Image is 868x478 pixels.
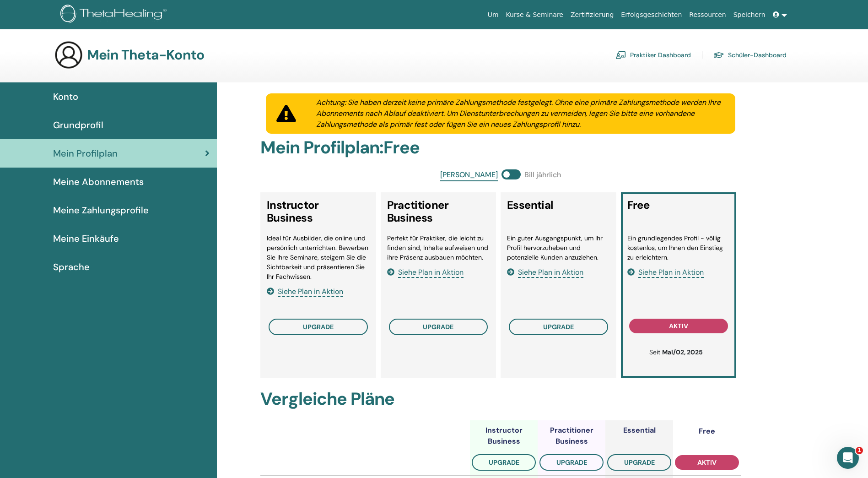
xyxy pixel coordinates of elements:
span: Upgrade [556,458,587,467]
a: Zertifizierung [567,6,617,23]
li: Ein grundlegendes Profil - völlig kostenlos, um Ihnen den Einstieg zu erleichtern. [627,234,730,262]
li: Ideal für Ausbilder, die online und persönlich unterrichten. Bewerben Sie Ihre Seminare, steigern... [267,234,370,282]
a: Speichern [730,6,769,23]
span: Bill jährlich [524,169,561,181]
p: Seit [632,348,721,357]
span: Siehe Plan in Aktion [638,267,704,278]
span: Meine Einkäufe [53,232,119,245]
button: Upgrade [389,319,488,335]
a: Siehe Plan in Aktion [267,287,343,296]
a: Siehe Plan in Aktion [627,267,704,277]
b: Mai/02, 2025 [662,348,703,356]
span: Upgrade [489,458,519,467]
span: Upgrade [423,323,453,331]
a: Kurse & Seminare [502,6,567,23]
span: Sprache [53,260,90,274]
a: Erfolgsgeschichten [617,6,685,23]
li: Ein guter Ausgangspunkt, um Ihr Profil hervorzuheben und potenzielle Kunden anzuziehen. [507,234,610,262]
span: Upgrade [303,323,334,331]
button: Upgrade [607,454,671,471]
button: Upgrade [539,454,604,471]
a: Siehe Plan in Aktion [507,267,583,277]
button: aktiv [675,455,739,470]
span: Grundprofil [53,118,103,132]
span: Siehe Plan in Aktion [398,267,464,278]
img: chalkboard-teacher.svg [615,51,626,59]
iframe: Intercom live chat [837,447,859,469]
a: Um [484,6,502,23]
div: Achtung: Sie haben derzeit keine primäre Zahlungsmethode festgelegt. Ohne eine primäre Zahlungsme... [305,97,736,130]
span: Meine Zahlungsprofile [53,203,149,217]
span: 1 [856,447,863,454]
img: logo.png [60,5,170,25]
a: Schüler-Dashboard [713,48,787,62]
span: Upgrade [543,323,574,331]
div: Free [699,426,715,437]
a: Ressourcen [685,6,729,23]
a: Siehe Plan in Aktion [387,267,464,277]
span: [PERSON_NAME] [440,169,498,181]
button: aktiv [629,319,728,333]
li: Perfekt für Praktiker, die leicht zu finden sind, Inhalte aufweisen und ihre Präsenz ausbauen möc... [387,234,490,262]
span: Mein Profilplan [53,147,118,160]
span: aktiv [669,322,688,330]
h2: Mein Profilplan : Free [260,137,741,158]
img: generic-user-icon.jpg [54,40,83,70]
button: Upgrade [472,454,536,471]
span: aktiv [697,458,717,467]
img: graduation-cap.svg [713,51,724,59]
span: Siehe Plan in Aktion [518,267,583,278]
h2: Vergleiche Pläne [260,389,741,410]
h3: Mein Theta-Konto [87,47,204,63]
span: Meine Abonnements [53,175,144,189]
span: Upgrade [624,458,655,467]
div: Practitioner Business [538,425,605,447]
span: Siehe Plan in Aktion [278,287,343,297]
button: Upgrade [269,319,368,335]
div: Essential [623,425,656,436]
div: Instructor Business [470,425,538,447]
button: Upgrade [509,319,608,335]
span: Konto [53,90,78,103]
a: Praktiker Dashboard [615,48,691,62]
